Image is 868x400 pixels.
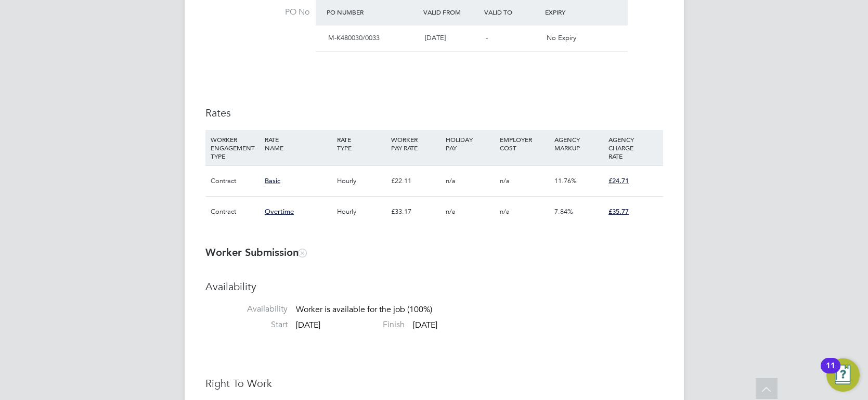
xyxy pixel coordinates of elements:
div: Valid To [482,3,542,21]
div: Contract [208,166,262,196]
b: Worker Submission [205,246,306,259]
div: HOLIDAY PAY [443,130,497,157]
div: WORKER PAY RATE [388,130,443,157]
span: n/a [500,176,510,185]
label: Start [205,319,288,330]
div: AGENCY MARKUP [552,130,606,157]
div: Valid From [421,3,482,21]
div: Hourly [334,197,388,227]
h3: Availability [205,280,663,293]
div: RATE TYPE [334,130,388,157]
span: [DATE] [296,320,320,330]
div: £22.11 [388,166,443,196]
div: EMPLOYER COST [497,130,551,157]
div: Contract [208,197,262,227]
span: [DATE] [425,33,446,42]
span: n/a [446,207,456,216]
div: RATE NAME [262,130,334,157]
span: Worker is available for the job (100%) [296,305,432,315]
button: Open Resource Center, 11 new notifications [826,358,860,392]
span: M-K480030/0033 [328,33,380,42]
label: Finish [322,319,405,330]
span: Overtime [265,207,294,216]
label: Availability [205,304,288,315]
span: £35.77 [608,207,629,216]
div: AGENCY CHARGE RATE [606,130,660,165]
span: 11.76% [554,176,577,185]
div: WORKER ENGAGEMENT TYPE [208,130,262,165]
span: [DATE] [413,320,437,330]
span: £24.71 [608,176,629,185]
label: PO No [205,7,309,18]
span: n/a [446,176,456,185]
span: - [486,33,488,42]
span: No Expiry [547,33,576,42]
div: Hourly [334,166,388,196]
span: n/a [500,207,510,216]
div: £33.17 [388,197,443,227]
div: 11 [826,366,835,379]
div: Expiry [542,3,603,21]
h3: Right To Work [205,377,663,390]
span: 7.84% [554,207,573,216]
h3: Rates [205,106,663,120]
div: PO Number [324,3,421,21]
span: Basic [265,176,280,185]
